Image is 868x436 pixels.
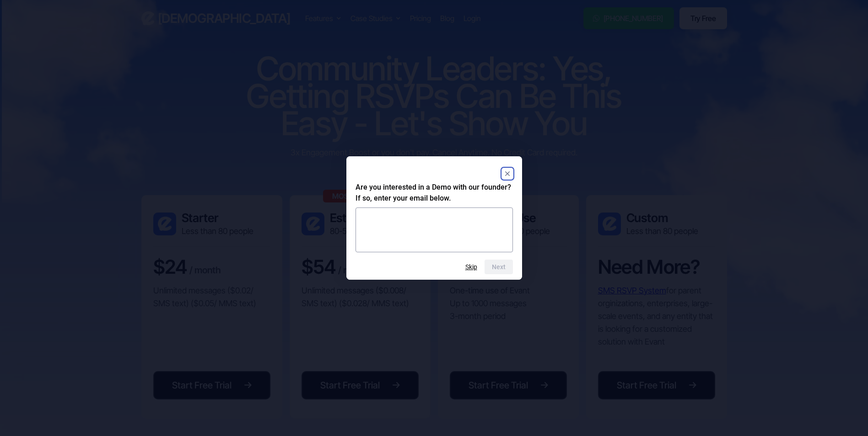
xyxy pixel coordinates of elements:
button: Next question [485,260,513,274]
button: Close [502,168,513,179]
button: Skip [465,263,477,271]
dialog: Are you interested in a Demo with our founder? If so, enter your email below. [346,156,522,280]
h2: Are you interested in a Demo with our founder? If so, enter your email below. [356,182,513,204]
textarea: Are you interested in a Demo with our founder? If so, enter your email below. [356,207,513,252]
